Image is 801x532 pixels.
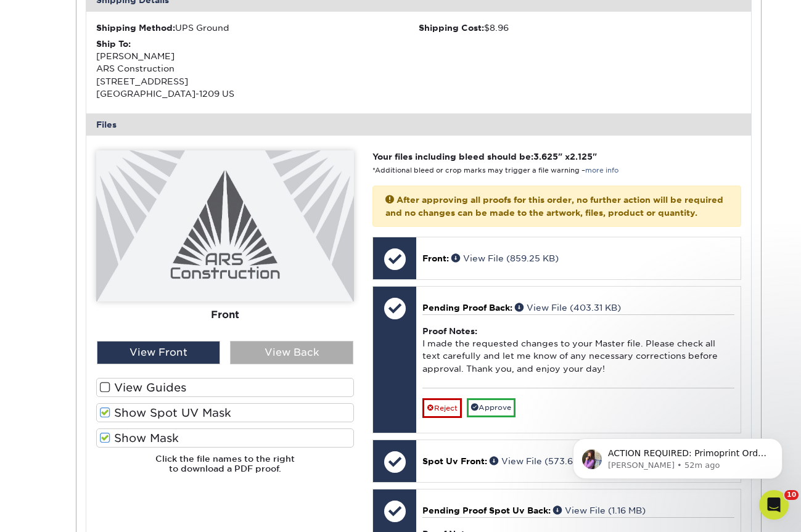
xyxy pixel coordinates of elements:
[96,38,419,100] div: [PERSON_NAME] ARS Construction [STREET_ADDRESS] [GEOGRAPHIC_DATA]-1209 US
[96,378,354,397] label: View Guides
[784,490,799,500] span: 10
[422,314,734,388] div: I made the requested changes to your Master file. Please check all text carefully and let me know...
[422,398,462,418] a: Reject
[422,326,477,336] strong: Proof Notes:
[385,195,723,217] strong: After approving all proofs for this order, no further action will be required and no changes can ...
[96,22,419,34] div: UPS Ground
[96,301,354,329] div: Front
[422,253,449,263] span: Front:
[422,505,551,515] span: Pending Proof Spot Uv Back:
[96,454,354,484] h6: Click the file names to the right to download a PDF proof.
[230,341,353,364] div: View Back
[554,412,801,499] iframe: Intercom notifications message
[467,398,516,417] a: Approve
[759,490,789,520] iframe: Intercom live chat
[96,403,354,422] label: Show Spot UV Mask
[515,303,621,313] a: View File (403.31 KB)
[585,166,618,174] a: more info
[96,23,175,33] strong: Shipping Method:
[422,456,487,466] span: Spot Uv Front:
[422,303,512,313] span: Pending Proof Back:
[490,456,597,466] a: View File (573.69 KB)
[570,152,593,162] span: 2.125
[419,23,484,33] strong: Shipping Cost:
[3,494,105,528] iframe: Google Customer Reviews
[96,428,354,448] label: Show Mask
[553,505,646,515] a: View File (1.16 MB)
[97,341,220,364] div: View Front
[86,113,751,136] div: Files
[96,39,131,49] strong: Ship To:
[372,152,597,162] strong: Your files including bleed should be: " x "
[451,253,559,263] a: View File (859.25 KB)
[372,166,618,174] small: *Additional bleed or crop marks may trigger a file warning –
[419,22,741,34] div: $8.96
[533,152,558,162] span: 3.625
